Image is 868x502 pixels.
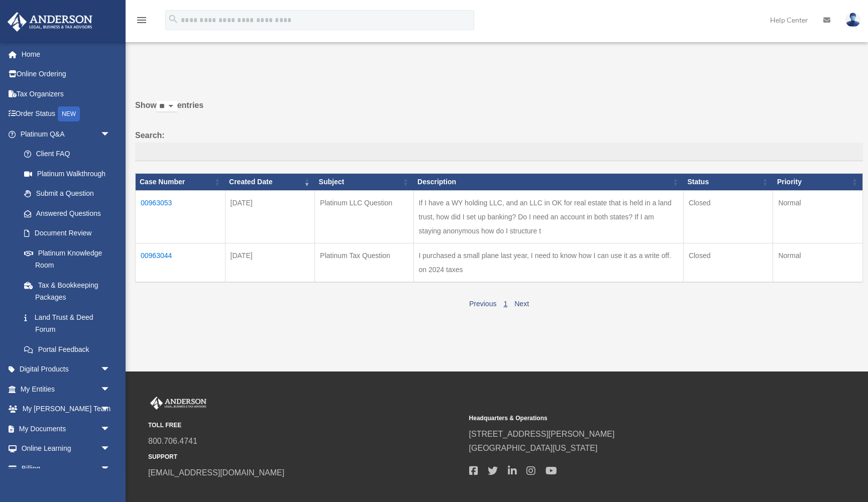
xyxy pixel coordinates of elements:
[773,190,863,243] td: Normal
[148,420,462,431] small: TOLL FREE
[100,419,121,439] span: arrow_drop_down
[14,307,121,339] a: Land Trust & Deed Forum
[469,444,598,452] a: [GEOGRAPHIC_DATA][US_STATE]
[514,300,529,308] a: Next
[7,124,121,144] a: Platinum Q&Aarrow_drop_down
[7,439,126,459] a: Online Learningarrow_drop_down
[7,399,126,419] a: My [PERSON_NAME] Teamarrow_drop_down
[135,143,863,162] input: Search:
[7,359,126,380] a: Digital Productsarrow_drop_down
[773,174,863,191] th: Priority: activate to sort column ascending
[14,339,121,359] a: Portal Feedback
[136,18,148,26] a: menu
[14,203,116,223] a: Answered Questions
[100,359,121,380] span: arrow_drop_down
[845,13,860,27] img: User Pic
[315,190,413,243] td: Platinum LLC Question
[14,275,121,307] a: Tax & Bookkeeping Packages
[135,98,863,122] label: Show entries
[148,437,197,445] a: 800.706.4741
[7,419,126,439] a: My Documentsarrow_drop_down
[136,243,226,282] td: 00963044
[469,300,496,308] a: Previous
[683,174,773,191] th: Status: activate to sort column ascending
[14,164,121,184] a: Platinum Walkthrough
[683,243,773,282] td: Closed
[135,129,863,162] label: Search:
[683,190,773,243] td: Closed
[148,468,284,477] a: [EMAIL_ADDRESS][DOMAIN_NAME]
[413,190,683,243] td: If I have a WY holding LLC, and an LLC in OK for real estate that is held in a land trust, how di...
[7,104,126,124] a: Order StatusNEW
[14,243,121,275] a: Platinum Knowledge Room
[7,64,126,84] a: Online Ordering
[315,174,413,191] th: Subject: activate to sort column ascending
[503,300,507,308] a: 1
[5,12,95,32] img: Anderson Advisors Platinum Portal
[14,144,121,164] a: Client FAQ
[315,243,413,282] td: Platinum Tax Question
[413,243,683,282] td: I purchased a small plane last year, I need to know how I can use it as a write off. on 2024 taxes
[136,14,148,26] i: menu
[7,379,126,399] a: My Entitiesarrow_drop_down
[225,243,315,282] td: [DATE]
[100,379,121,400] span: arrow_drop_down
[413,174,683,191] th: Description: activate to sort column ascending
[469,413,783,424] small: Headquarters & Operations
[100,458,121,479] span: arrow_drop_down
[7,44,126,64] a: Home
[148,397,208,410] img: Anderson Advisors Platinum Portal
[136,174,226,191] th: Case Number: activate to sort column ascending
[225,190,315,243] td: [DATE]
[225,174,315,191] th: Created Date: activate to sort column ascending
[14,223,121,243] a: Document Review
[58,106,80,121] div: NEW
[469,430,615,438] a: [STREET_ADDRESS][PERSON_NAME]
[136,190,226,243] td: 00963053
[7,84,126,104] a: Tax Organizers
[773,243,863,282] td: Normal
[7,458,126,478] a: Billingarrow_drop_down
[148,452,462,462] small: SUPPORT
[168,14,179,25] i: search
[100,439,121,459] span: arrow_drop_down
[100,399,121,420] span: arrow_drop_down
[157,101,177,112] select: Showentries
[100,124,121,145] span: arrow_drop_down
[14,184,121,204] a: Submit a Question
